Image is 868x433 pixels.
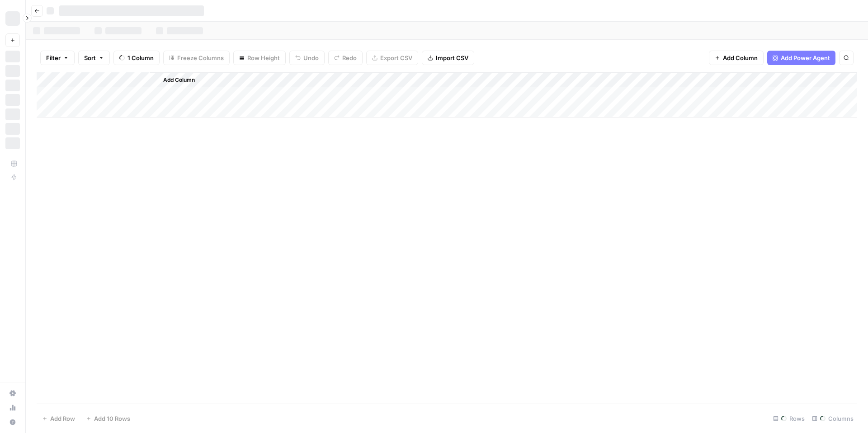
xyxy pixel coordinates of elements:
button: Add Column [709,51,764,65]
button: Import CSV [422,51,474,65]
button: Add Row [37,411,80,426]
button: Sort [78,51,110,65]
span: Import CSV [436,53,468,62]
span: Add Power Agent [781,53,830,62]
div: Columns [808,411,857,426]
button: 1 Column [113,51,160,65]
span: Add Row [50,414,75,423]
span: Freeze Columns [177,53,224,62]
span: Filter [46,53,61,62]
span: Undo [303,53,319,62]
a: Settings [5,386,20,400]
span: Add 10 Rows [94,414,130,423]
span: 1 Column [127,53,154,62]
button: Export CSV [366,51,418,65]
span: Add Column [163,76,195,84]
span: Export CSV [380,53,412,62]
button: Filter [40,51,75,65]
button: Help + Support [5,415,20,429]
button: Add 10 Rows [80,411,136,426]
button: Undo [289,51,325,65]
div: Rows [769,411,808,426]
span: Row Height [247,53,280,62]
a: Usage [5,400,20,415]
button: Add Power Agent [767,51,835,65]
span: Redo [342,53,357,62]
span: Sort [84,53,96,62]
button: Add Column [151,74,198,86]
button: Row Height [233,51,286,65]
button: Freeze Columns [163,51,230,65]
span: Add Column [723,53,758,62]
button: Redo [328,51,363,65]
